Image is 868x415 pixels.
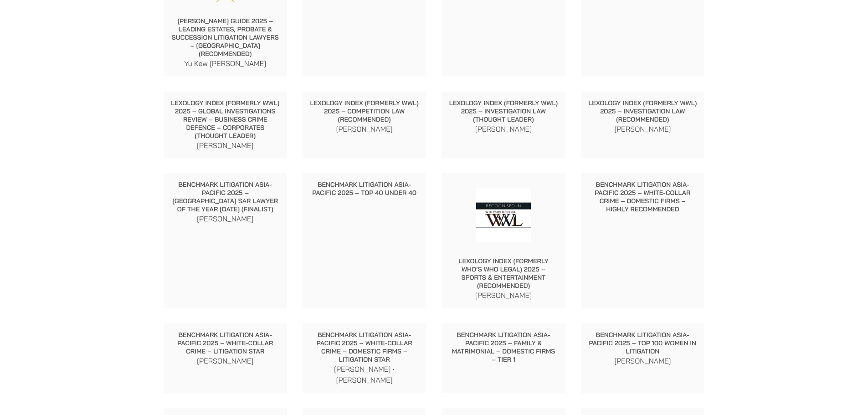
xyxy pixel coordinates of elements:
p: Lexology Index (formerly WWL) 2025 – Investigation Law (Thought Leader) [449,99,558,123]
p: [PERSON_NAME] [588,355,698,366]
p: Benchmark Litigation Asia-Pacific 2025 – White-Collar Crime – Domestic Firms – Highly Recommended [588,180,698,213]
p: Benchmark Litigation Asia-Pacific 2025 – White-Collar Crime – Domestic Firms – Litigation Star [310,331,419,364]
p: [PERSON_NAME] [449,123,558,134]
p: [PERSON_NAME] Guide 2025 – Leading Estates, Probate & Succession Litigation Lawyers – [GEOGRAPHIC... [171,17,280,58]
p: Benchmark Litigation Asia-Pacific 2025 – White-Collar Crime – Litigation Star [171,331,280,355]
p: Yu Kew [PERSON_NAME] [171,58,280,69]
p: Benchmark Litigation Asia-Pacific 2025 – [GEOGRAPHIC_DATA] SAR Lawyer of the Year [DATE] (Finalist) [171,180,280,213]
p: Benchmark Litigation Asia-Pacific 2025 – Family & Matrimonial – Domestic Firms – Tier 1 [449,331,558,364]
p: Lexology Index (formerly WWL) 2025 – Global Investigations Review – Business Crime Defence – Corp... [171,99,280,140]
p: Benchmark Litigation Asia-Pacific 2025 – Top 40 Under 40 [310,180,419,197]
p: [PERSON_NAME] [171,213,280,224]
p: Lexology Index (formerly WWL) 2025 – Investigation Law (Recommended) [588,99,698,123]
p: [PERSON_NAME] [310,123,419,134]
p: Benchmark Litigation Asia-Pacific 2025 – Top 100 Women in Litigation [588,331,698,355]
p: [PERSON_NAME] [171,140,280,151]
img: 2020-Who's Who Legal [476,188,531,242]
p: [PERSON_NAME] [171,355,280,366]
p: Lexology Index (formerly Who’s Who Legal) 2025 – Sports & Entertainment (Recommended) [449,257,558,290]
p: [PERSON_NAME] [588,123,698,134]
p: [PERSON_NAME] • [PERSON_NAME] [310,364,419,385]
p: [PERSON_NAME] [449,290,558,301]
p: Lexology Index (formerly WWL) 2025 – Competition Law (Recommended) [310,99,419,123]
